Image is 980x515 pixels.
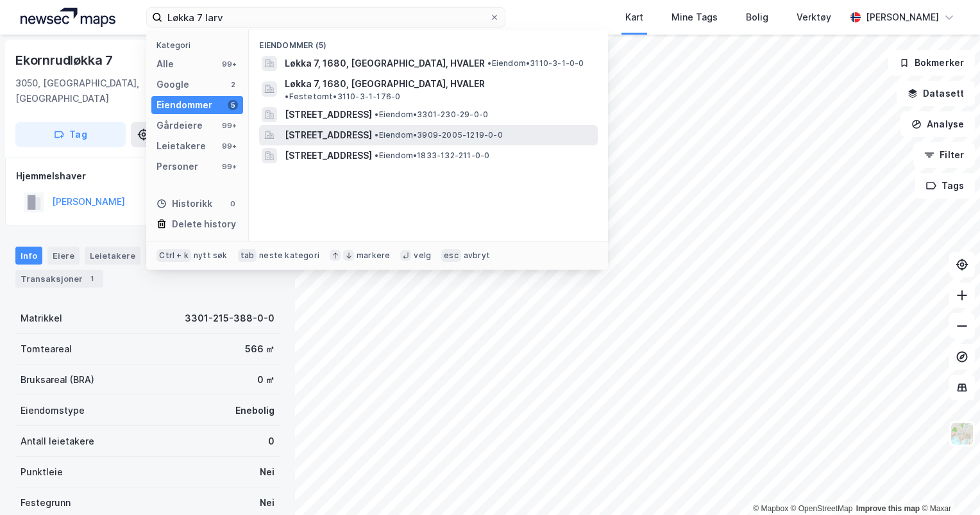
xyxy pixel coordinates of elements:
div: Gårdeiere [156,118,203,133]
span: • [487,58,491,68]
span: Eiendom • 3110-3-1-0-0 [487,58,584,69]
button: Filter [913,142,975,168]
div: Leietakere [156,138,206,154]
span: [STREET_ADDRESS] [285,107,372,122]
img: logo.a4113a55bc3d86da70a041830d287a7e.svg [21,8,115,27]
a: Improve this map [856,504,920,513]
button: Tag [15,122,126,147]
div: Datasett [146,247,194,265]
span: Festetomt • 3110-3-1-176-0 [285,92,400,102]
div: 99+ [220,141,238,151]
div: Nei [260,495,275,511]
span: Eiendom • 3301-230-29-0-0 [375,110,488,120]
span: • [375,110,378,119]
div: Kategori [156,40,243,50]
div: Eiere [47,247,80,265]
button: Tags [915,173,975,199]
div: Personer [156,159,198,174]
div: [PERSON_NAME] [866,10,939,25]
div: Nei [260,464,275,480]
div: Punktleie [21,464,63,480]
span: Løkka 7, 1680, [GEOGRAPHIC_DATA], HVALER [285,56,485,71]
div: Info [15,247,42,265]
div: 0 [268,434,275,449]
div: Mine Tags [672,10,718,25]
span: • [375,151,378,160]
div: Hjemmelshaver [16,168,279,184]
div: 0 [228,199,238,209]
div: Historikk [156,196,212,211]
div: markere [357,250,390,261]
div: 5 [228,100,238,110]
div: Delete history [172,217,236,232]
span: • [285,92,289,101]
div: 1 [85,272,98,285]
span: [STREET_ADDRESS] [285,127,372,143]
div: Alle [156,56,174,72]
button: Datasett [897,81,975,106]
div: Eiendomstype [21,403,85,418]
div: neste kategori [259,250,319,261]
span: [STREET_ADDRESS] [285,148,372,163]
div: 3050, [GEOGRAPHIC_DATA], [GEOGRAPHIC_DATA] [15,76,205,106]
div: avbryt [464,250,490,261]
span: • [375,130,378,140]
a: OpenStreetMap [791,504,853,513]
div: 566 ㎡ [245,341,275,357]
div: Eiendommer (5) [249,30,608,53]
div: 3301-215-388-0-0 [185,311,275,326]
button: Bokmerker [888,50,975,76]
div: 99+ [220,120,238,131]
div: 99+ [220,161,238,172]
div: tab [238,249,257,262]
img: Z [950,421,974,446]
div: Festegrunn [21,495,71,511]
div: Kart [625,10,643,25]
div: 99+ [220,59,238,69]
div: Eiendommer [156,97,212,113]
div: Matrikkel [21,311,62,326]
div: nytt søk [194,250,228,261]
a: Mapbox [753,504,788,513]
div: Enebolig [235,403,275,418]
input: Søk på adresse, matrikkel, gårdeiere, leietakere eller personer [162,8,489,27]
div: Bruksareal (BRA) [21,372,94,388]
span: Løkka 7, 1680, [GEOGRAPHIC_DATA], HVALER [285,76,485,92]
div: Transaksjoner [15,270,103,288]
iframe: Chat Widget [916,454,980,515]
button: Analyse [900,111,975,137]
div: Ekornrudløkka 7 [15,50,115,70]
div: Verktøy [797,10,831,25]
div: esc [441,249,461,262]
div: velg [414,250,431,261]
span: Eiendom • 3909-2005-1219-0-0 [375,130,502,140]
div: Antall leietakere [21,434,94,449]
div: 2 [228,79,238,90]
div: 0 ㎡ [257,372,275,388]
div: Leietakere [85,247,140,265]
div: Bolig [746,10,768,25]
div: Tomteareal [21,341,72,357]
span: Eiendom • 1833-132-211-0-0 [375,151,489,161]
div: Ctrl + k [156,249,191,262]
div: Google [156,77,189,92]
